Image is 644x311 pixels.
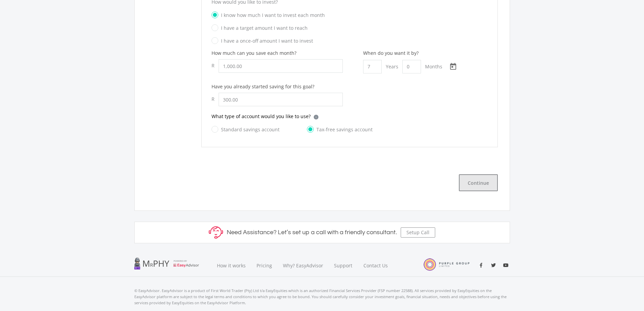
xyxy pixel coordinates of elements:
button: Continue [459,174,498,191]
a: Support [329,254,358,277]
div: Months [421,60,446,73]
input: 0.00 [219,93,343,106]
input: Months [402,60,421,73]
label: How much can you save each month? [212,49,296,57]
div: R [212,59,219,72]
div: i [314,115,318,119]
a: How it works [212,254,251,277]
div: R [212,93,219,105]
div: Years [382,60,402,73]
input: 0.00 [219,59,343,73]
a: Why? EasyAdvisor [277,254,329,277]
div: When do you want it by? [363,49,442,57]
button: Setup Call [401,227,435,238]
a: Contact Us [358,254,394,277]
label: Have you already started saving for this goal? [212,83,314,90]
label: Standard savings account [212,125,280,134]
h5: Need Assistance? Let’s set up a call with a friendly consultant. [227,229,397,236]
button: Open calendar [446,60,460,73]
label: Tax-free savings account [307,125,373,134]
p: © EasyAdvisor. EasyAdvisor is a product of First World Trader (Pty) Ltd t/a EasyEquities which is... [134,288,510,306]
label: I know how much I want to invest each month [212,11,325,19]
label: I have a target amount I want to reach [212,24,308,32]
a: Pricing [251,254,277,277]
input: Years [363,60,382,73]
p: What type of account would you like to use? [212,113,311,120]
label: I have a once-off amount I want to invest [212,37,313,45]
